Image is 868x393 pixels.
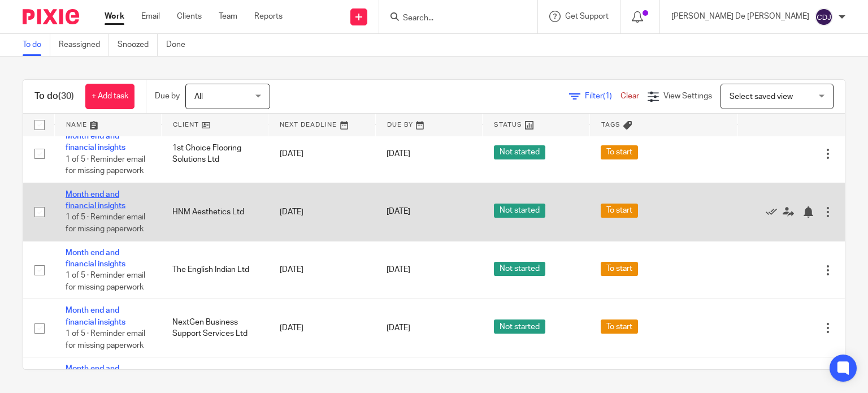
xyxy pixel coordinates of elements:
[66,191,125,210] a: Month end and financial insights
[34,90,74,102] h1: To do
[387,208,410,216] span: [DATE]
[23,34,50,56] a: To do
[155,90,180,102] p: Due by
[402,14,504,24] input: Search
[494,319,545,334] span: Not started
[141,11,160,22] a: Email
[194,93,203,101] span: All
[66,272,145,292] span: 1 of 5 · Reminder email for missing paperwork
[66,156,145,175] span: 1 of 5 · Reminder email for missing paperwork
[268,125,375,183] td: [DATE]
[105,11,124,22] a: Work
[601,204,638,218] span: To start
[268,299,375,357] td: [DATE]
[268,241,375,299] td: [DATE]
[161,299,268,357] td: NextGen Business Support Services Ltd
[166,34,194,56] a: Done
[118,34,158,56] a: Snoozed
[254,11,283,22] a: Reports
[387,150,410,158] span: [DATE]
[85,84,134,109] a: + Add task
[494,262,545,276] span: Not started
[66,214,145,234] span: 1 of 5 · Reminder email for missing paperwork
[663,92,712,100] span: View Settings
[66,330,145,349] span: 1 of 5 · Reminder email for missing paperwork
[603,92,612,100] span: (1)
[620,92,639,100] a: Clear
[601,319,638,334] span: To start
[161,183,268,241] td: HNM Aesthetics Ltd
[23,9,79,24] img: Pixie
[58,92,74,101] span: (30)
[815,8,833,26] img: svg%3E
[66,365,125,384] a: Month end and financial insights
[219,11,237,22] a: Team
[494,145,545,159] span: Not started
[177,11,202,22] a: Clients
[268,183,375,241] td: [DATE]
[59,34,109,56] a: Reassigned
[585,92,620,100] span: Filter
[601,145,638,159] span: To start
[161,241,268,299] td: The English Indian Ltd
[730,93,793,101] span: Select saved view
[601,262,638,276] span: To start
[671,11,809,22] p: [PERSON_NAME] De [PERSON_NAME]
[387,266,410,274] span: [DATE]
[601,122,620,128] span: Tags
[161,125,268,183] td: 1st Choice Flooring Solutions Ltd
[66,306,125,326] a: Month end and financial insights
[766,206,783,218] a: Mark as done
[387,324,410,332] span: [DATE]
[565,12,609,20] span: Get Support
[66,249,125,268] a: Month end and financial insights
[494,204,545,218] span: Not started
